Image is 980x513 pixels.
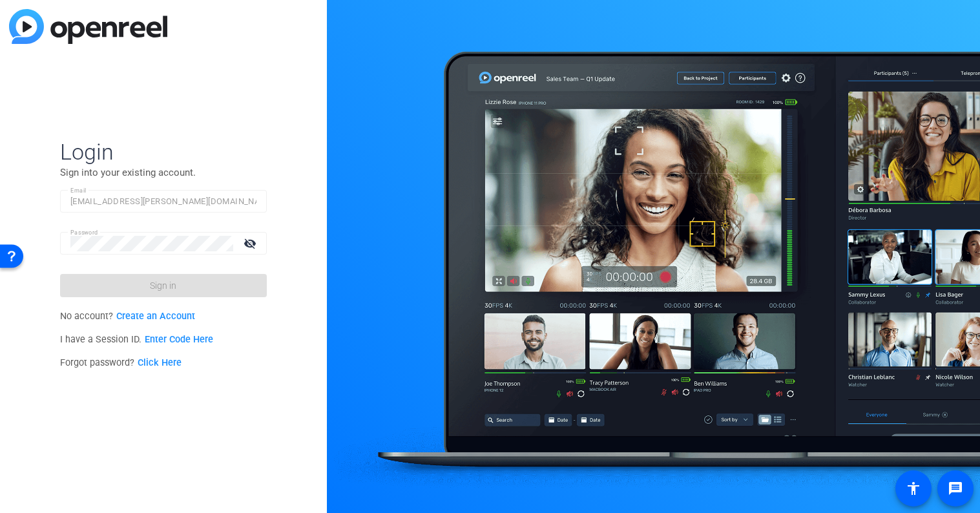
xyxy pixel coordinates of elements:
[138,357,182,368] a: Click Here
[145,334,213,345] a: Enter Code Here
[70,229,98,236] mat-label: Password
[70,194,256,209] input: Enter Email Address
[60,334,213,345] span: I have a Session ID.
[70,187,87,194] mat-label: Email
[906,481,921,496] mat-icon: accessibility
[60,357,182,368] span: Forgot password?
[60,311,195,322] span: No account?
[236,234,267,253] mat-icon: visibility_off
[9,9,167,44] img: blue-gradient.svg
[116,311,195,322] a: Create an Account
[60,165,267,180] p: Sign into your existing account.
[948,481,963,496] mat-icon: message
[60,138,267,165] span: Login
